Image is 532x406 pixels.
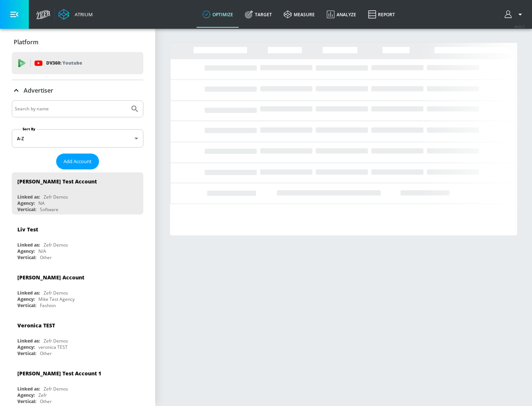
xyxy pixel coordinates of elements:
[17,338,40,344] div: Linked as:
[17,254,36,261] div: Vertical:
[17,398,36,405] div: Vertical:
[44,194,68,200] div: Zefr Demos
[12,129,143,148] div: A-Z
[44,386,68,392] div: Zefr Demos
[40,206,58,213] div: Software
[38,296,75,302] div: Mike Test Agency
[197,1,239,28] a: optimize
[15,104,127,114] input: Search by name
[46,59,82,67] p: DV360:
[58,9,93,20] a: Atrium
[17,206,36,213] div: Vertical:
[38,248,46,254] div: N/A
[12,80,143,101] div: Advertiser
[64,157,92,166] span: Add Account
[40,350,52,357] div: Other
[40,254,52,261] div: Other
[12,220,143,262] div: Liv TestLinked as:Zefr DemosAgency:N/AVertical:Other
[17,290,40,296] div: Linked as:
[17,302,36,309] div: Vertical:
[17,392,35,398] div: Agency:
[17,370,101,377] div: [PERSON_NAME] Test Account 1
[12,172,143,214] div: [PERSON_NAME] Test AccountLinked as:Zefr DemosAgency:NAVertical:Software
[44,338,68,344] div: Zefr Demos
[72,11,93,18] div: Atrium
[17,296,35,302] div: Agency:
[40,398,52,405] div: Other
[239,1,278,28] a: Target
[14,38,38,46] p: Platform
[321,1,362,28] a: Analyze
[17,178,97,185] div: [PERSON_NAME] Test Account
[12,268,143,310] div: [PERSON_NAME] AccountLinked as:Zefr DemosAgency:Mike Test AgencyVertical:Fashion
[12,316,143,358] div: Veronica TESTLinked as:Zefr DemosAgency:veronica TESTVertical:Other
[17,242,40,248] div: Linked as:
[38,344,68,350] div: veronica TEST
[278,1,321,28] a: measure
[514,24,525,28] span: v 4.22.2
[40,302,56,309] div: Fashion
[17,274,84,281] div: [PERSON_NAME] Account
[17,226,38,233] div: Liv Test
[12,32,143,52] div: Platform
[12,52,143,74] div: DV360: Youtube
[38,200,45,206] div: NA
[44,242,68,248] div: Zefr Demos
[38,392,47,398] div: Zefr
[17,322,55,329] div: Veronica TEST
[362,1,401,28] a: Report
[17,248,35,254] div: Agency:
[56,154,99,169] button: Add Account
[17,386,40,392] div: Linked as:
[17,350,36,357] div: Vertical:
[62,59,82,67] p: Youtube
[17,194,40,200] div: Linked as:
[44,290,68,296] div: Zefr Demos
[21,127,37,131] label: Sort By
[17,344,35,350] div: Agency:
[24,86,53,94] p: Advertiser
[17,200,35,206] div: Agency:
